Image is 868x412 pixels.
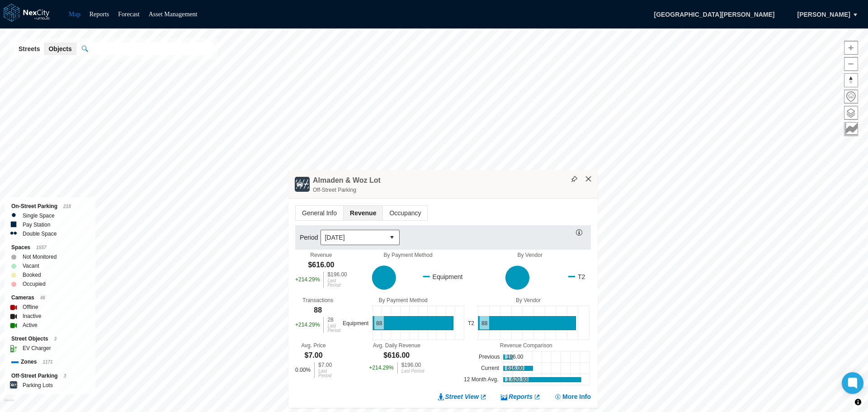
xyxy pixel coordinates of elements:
[295,362,311,378] div: 0.00 %
[308,260,334,270] div: $616.00
[318,369,332,378] div: Last Period
[318,362,332,368] div: $7.00
[42,360,52,365] span: 1171
[48,44,71,53] span: Objects
[327,317,340,322] div: 28
[69,11,80,18] a: Map
[310,252,332,258] div: Revenue
[855,397,861,407] span: Toggle attribution
[401,362,425,368] div: $196.00
[340,297,466,303] div: By Payment Method
[343,320,369,327] text: Equipment
[11,371,89,381] div: Off-Street Parking
[296,206,343,220] span: General Info
[14,43,44,55] button: Streets
[369,362,393,374] div: + 214.29 %
[23,229,57,238] label: Double Space
[376,320,382,327] text: 88
[11,202,89,211] div: On-Street Parking
[36,245,46,250] span: 1557
[40,295,45,300] span: 46
[295,317,320,333] div: + 214.29 %
[23,312,41,321] label: Inactive
[90,11,109,18] a: Reports
[327,272,347,277] div: $196.00
[585,175,593,183] button: Close popup
[481,320,488,327] text: 88
[469,252,591,258] div: By Vendor
[302,297,333,303] div: Transactions
[481,365,500,372] text: Current
[11,293,89,303] div: Cameras
[295,272,320,288] div: + 214.29 %
[507,377,528,383] text: 1,620.93
[500,392,541,401] a: Reports
[23,211,55,220] label: Single Space
[54,336,57,341] span: 3
[23,220,50,229] label: Pay Station
[562,392,591,401] span: More Info
[23,381,53,390] label: Parking Lots
[644,7,784,22] span: [GEOGRAPHIC_DATA][PERSON_NAME]
[844,90,858,104] button: Home
[571,176,577,182] img: svg%3e
[344,206,382,220] span: Revenue
[64,374,66,379] span: 3
[305,350,323,360] div: $7.00
[373,342,420,349] div: Avg. Daily Revenue
[23,321,38,330] label: Active
[844,57,858,71] button: Zoom out
[11,334,89,344] div: Street Objects
[23,261,39,270] label: Vacant
[118,11,139,18] a: Forecast
[507,354,524,360] text: 196.00
[23,344,51,353] label: EV Charger
[509,392,533,401] span: Reports
[507,365,524,372] text: 616.00
[844,122,858,136] button: Key metrics
[844,74,858,87] span: Reset bearing to north
[464,377,499,383] text: 12 Month Avg.
[23,303,38,312] label: Offline
[844,41,858,54] span: Zoom in
[23,252,57,261] label: Not Monitored
[468,320,474,327] text: T2
[844,106,858,120] button: Layers management
[797,10,850,19] span: [PERSON_NAME]
[466,297,591,303] div: By Vendor
[11,357,89,367] div: Zones
[313,185,593,194] div: Off-Street Parking
[853,397,863,407] button: Toggle attribution
[401,369,425,374] div: Last Period
[327,279,347,288] div: Last Period
[383,206,427,220] span: Occupancy
[438,392,487,401] a: Street View
[844,41,858,55] button: Zoom in
[63,204,71,209] span: 218
[788,7,860,22] button: [PERSON_NAME]
[314,305,322,315] div: 88
[327,324,340,333] div: Last Period
[462,342,591,349] div: Revenue Comparison
[19,44,40,53] span: Streets
[844,57,858,71] span: Zoom out
[325,233,381,242] span: [DATE]
[44,43,76,55] button: Objects
[23,270,41,279] label: Booked
[479,354,500,360] text: Previous
[23,279,46,289] label: Occupied
[300,233,321,242] label: Period
[11,243,89,252] div: Spaces
[313,175,381,185] h4: Almaden & Woz Lot
[844,73,858,87] button: Reset bearing to north
[383,350,410,360] div: $616.00
[554,392,591,401] button: More Info
[347,252,469,258] div: By Payment Method
[385,230,399,245] button: select
[4,399,14,409] a: Mapbox homepage
[149,11,198,18] a: Asset Management
[445,392,479,401] span: Street View
[301,342,325,349] div: Avg. Price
